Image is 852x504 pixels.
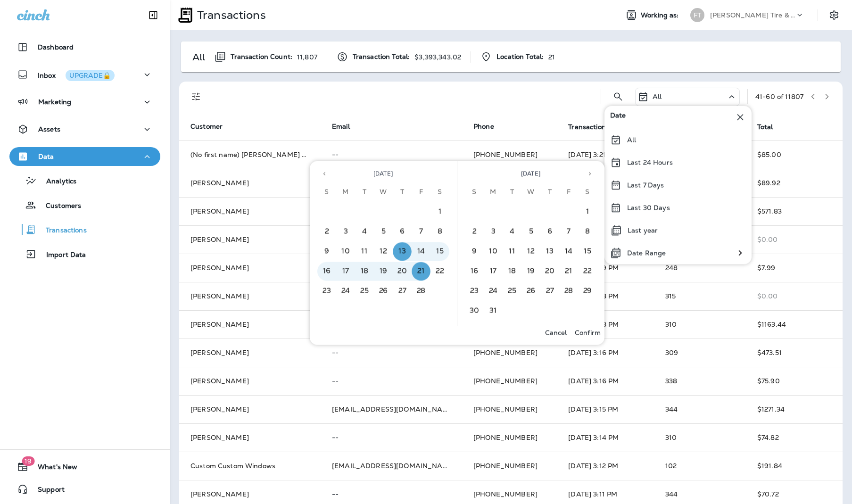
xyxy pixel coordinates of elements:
[557,140,654,169] td: [DATE] 3:21 PM
[540,282,559,301] button: 27
[336,282,355,301] button: 24
[38,98,71,106] p: Marketing
[559,242,578,261] button: 14
[37,177,76,186] p: Analytics
[297,53,317,61] p: 11,807
[746,254,843,282] td: $7.99
[179,339,321,367] td: [PERSON_NAME]
[193,8,266,22] p: Transactions
[503,262,521,281] button: 18
[190,122,223,131] span: Customer
[557,395,654,423] td: [DATE] 3:15 PM
[37,251,86,260] p: Import Data
[462,395,557,423] td: [PHONE_NUMBER]
[336,242,355,261] button: 10
[69,72,111,79] div: UPGRADE🔒
[548,53,555,61] p: 21
[746,452,843,480] td: $191.84
[557,310,654,339] td: [DATE] 3:18 PM
[179,169,321,197] td: [PERSON_NAME]
[179,367,321,395] td: [PERSON_NAME]
[9,65,160,84] button: InboxUPGRADE🔒
[36,226,87,235] p: Transactions
[710,11,795,19] p: [PERSON_NAME] Tire & Auto Service
[462,367,557,395] td: [PHONE_NUMBER]
[496,53,544,61] span: Location Total:
[462,452,557,480] td: [PHONE_NUMBER]
[332,122,350,131] span: Email
[665,490,678,498] span: 344
[332,349,451,356] p: --
[9,120,160,139] button: Assets
[628,227,658,234] p: Last year
[317,242,336,261] button: 9
[179,140,321,169] td: (No first name) [PERSON_NAME] COLLISION AUTOMOBILE BODY SHOP SERVICES
[38,70,115,80] p: Inbox
[355,242,374,261] button: 11
[393,242,412,261] button: 13
[412,282,430,301] button: 28
[192,53,205,61] p: All
[484,242,503,261] button: 10
[540,223,559,241] button: 6
[503,242,521,261] button: 11
[462,140,557,169] td: [PHONE_NUMBER]
[179,423,321,452] td: [PERSON_NAME]
[665,462,677,470] span: 102
[665,348,678,357] span: 309
[317,262,336,281] button: 16
[38,153,54,160] p: Data
[9,244,160,264] button: Import Data
[353,53,410,61] span: Transaction Total:
[757,123,773,131] span: Total
[571,326,604,339] button: Confirm
[393,223,412,241] button: 6
[521,262,540,281] button: 19
[231,53,292,61] span: Transaction Count:
[665,320,677,329] span: 310
[559,282,578,301] button: 28
[414,53,461,61] p: $3,393,343.02
[336,223,355,241] button: 3
[540,242,559,261] button: 13
[609,87,628,106] button: Search Transactions
[9,38,160,57] button: Dashboard
[412,223,430,241] button: 7
[627,136,636,144] p: All
[578,223,597,241] button: 8
[465,223,484,241] button: 2
[355,262,374,281] button: 18
[9,171,160,190] button: Analytics
[22,456,34,466] span: 19
[356,183,373,202] span: Tuesday
[465,302,484,321] button: 30
[521,242,540,261] button: 12
[374,282,393,301] button: 26
[332,377,451,385] p: --
[757,292,831,300] p: $0.00
[557,423,654,452] td: [DATE] 3:14 PM
[393,282,412,301] button: 27
[332,151,451,158] p: --
[746,310,843,339] td: $1163.44
[541,183,558,202] span: Thursday
[374,262,393,281] button: 19
[583,167,597,181] button: Next month
[627,182,664,189] p: Last 7 Days
[557,282,654,310] td: [DATE] 3:18 PM
[746,395,843,423] td: $1271.34
[578,242,597,261] button: 15
[465,242,484,261] button: 9
[746,140,843,169] td: $85.00
[578,262,597,281] button: 22
[317,282,336,301] button: 23
[462,339,557,367] td: [PHONE_NUMBER]
[430,262,449,281] button: 22
[462,423,557,452] td: [PHONE_NUMBER]
[9,92,160,111] button: Marketing
[610,112,626,123] span: Date
[665,292,676,300] span: 315
[484,262,503,281] button: 17
[179,452,321,480] td: Custom Custom Windows
[317,223,336,241] button: 2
